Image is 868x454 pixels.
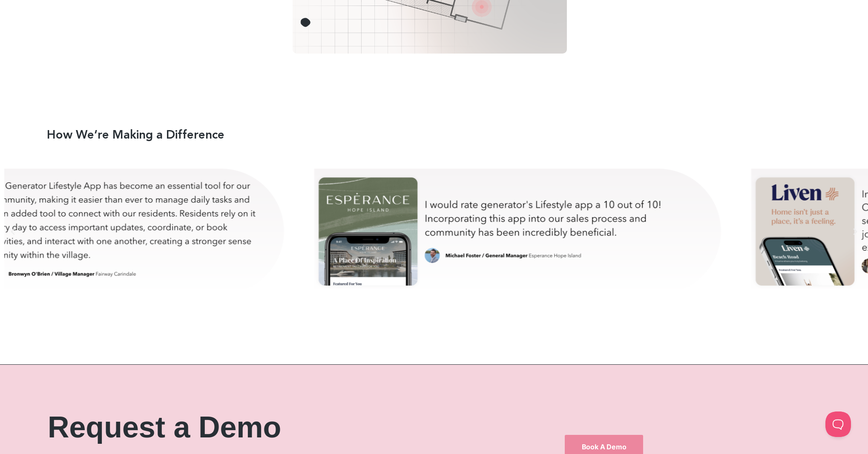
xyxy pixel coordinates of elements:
div: 1 / 3 [311,157,727,306]
div: Previous slide [9,227,17,236]
h3: How We’re Making a Difference [47,129,224,141]
iframe: Toggle Customer Support [825,411,851,437]
span: Book a Demo [582,443,627,450]
h2: Request a Demo [48,412,513,442]
div: michael-test [311,157,727,306]
div: Next slide [851,227,859,236]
